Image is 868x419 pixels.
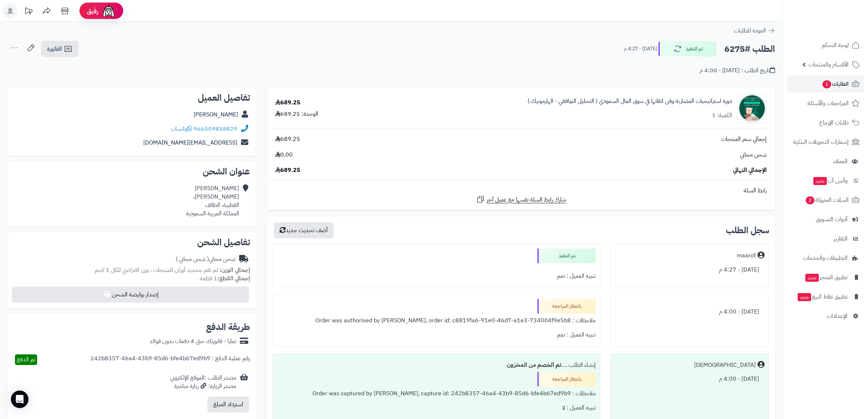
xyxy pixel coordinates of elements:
a: الفاتورة [41,41,78,57]
span: تطبيق المتجر [805,272,848,282]
span: التقارير [834,234,848,244]
span: 0.00 [275,151,293,159]
div: تنبيه العميل : نعم [277,269,596,283]
div: تنبيه العميل : لا [277,401,596,415]
span: الفاتورة [47,45,62,53]
span: لوحة التحكم [822,40,849,50]
h2: عنوان الشحن [13,167,250,176]
span: إجمالي سعر المنتجات [721,135,767,143]
div: مصدر الزيارة: زيارة مباشرة [170,382,236,391]
a: تحديثات المنصة [19,4,38,20]
div: maarof [737,251,756,260]
a: [EMAIL_ADDRESS][DOMAIN_NAME] [143,138,237,147]
strong: إجمالي الوزن: [219,266,250,274]
span: 2 [806,196,814,204]
a: تطبيق المتجرجديد [787,269,864,286]
span: 1 [822,80,831,88]
a: واتساب [171,124,192,133]
div: تمارا - فاتورتك حتى 4 دفعات بدون فوائد [149,337,236,346]
span: جديد [798,293,811,301]
a: أدوات التسويق [787,211,864,228]
small: [DATE] - 4:27 م [624,45,657,53]
span: المراجعات والأسئلة [807,98,849,108]
span: أدوات التسويق [816,214,848,224]
a: العودة للطلبات [734,26,775,35]
div: رقم عملية الدفع : 242b8357-46a4-43b9-85d6-bfe4b67ed9b9 [90,354,250,365]
a: التطبيقات والخدمات [787,249,864,267]
a: المراجعات والأسئلة [787,95,864,112]
h2: تفاصيل الشحن [13,238,250,247]
small: 1 قطعة [200,274,250,283]
span: جديد [813,177,827,185]
a: دورة استراتيجيات المضاربة وفن اتقانها في سوق المال السعودي ( التحليل التوافقي - الهارمونيك ) [528,97,732,105]
div: بانتظار المراجعة [537,372,596,387]
span: إشعارات التحويلات البنكية [793,137,849,147]
div: ملاحظات : Order was captured by [PERSON_NAME], capture id: 242b8357-46a4-43b9-85d6-bfe4b67ed9b9 [277,387,596,401]
a: تطبيق نقاط البيعجديد [787,288,864,305]
div: [DATE] - 4:00 م [615,305,764,319]
span: شحن مجاني [740,151,767,159]
a: لوحة التحكم [787,36,864,54]
div: تاريخ الطلب : [DATE] - 4:00 م [700,66,775,75]
a: العملاء [787,153,864,170]
button: إصدار بوليصة الشحن [12,287,249,303]
div: رابط السلة [270,187,772,195]
span: تم الدفع [17,355,35,364]
div: Open Intercom Messenger [11,391,28,408]
span: طلبات الإرجاع [819,118,849,128]
span: الأقسام والمنتجات [809,59,849,70]
strong: إجمالي القطع: [217,274,250,283]
span: 689.25 [275,166,300,174]
span: لم تقم بتحديد أوزان للمنتجات ، وزن افتراضي للكل 1 كجم [95,266,218,274]
a: السلات المتروكة2 [787,191,864,209]
span: تطبيق نقاط البيع [797,292,848,302]
div: الوحدة: 689.25 [275,110,318,118]
h2: تفاصيل العميل [13,93,250,102]
span: 689.25 [275,135,300,143]
span: العملاء [833,156,848,166]
div: 689.25 [275,99,300,107]
a: 966509858829 [194,124,237,133]
h2: طريقة الدفع [206,323,250,331]
h2: الطلب #6275 [724,42,775,57]
div: [DATE] - 4:27 م [615,263,764,277]
h3: سجل الطلب [726,226,769,235]
span: التطبيقات والخدمات [803,253,848,263]
span: السلات المتروكة [805,195,849,205]
div: إنشاء الطلب .... [277,358,596,372]
button: استرداد المبلغ [207,396,249,412]
span: الإعدادات [827,311,848,321]
div: [DATE] - 4:00 م [615,372,764,386]
div: [PERSON_NAME] [PERSON_NAME]، القطبية، الطائف المملكة العربية السعودية [186,184,239,218]
a: [PERSON_NAME] [194,110,238,119]
a: الطلبات1 [787,75,864,93]
a: شارك رابط السلة نفسها مع عميل آخر [476,195,566,204]
img: logo-2.png [818,20,861,35]
a: الإعدادات [787,307,864,325]
div: بانتظار المراجعة [537,299,596,314]
span: العودة للطلبات [734,26,766,35]
div: [DEMOGRAPHIC_DATA] [694,361,756,369]
div: الكمية: 1 [712,111,732,120]
span: الإجمالي النهائي [733,166,767,174]
div: شحن مجاني [176,255,236,264]
img: ai-face.png [101,4,116,18]
div: ملاحظات : Order was authorised by [PERSON_NAME], order id: c8819fa6-91e0-46d7-a1e3-734004f9e5b8 [277,314,596,328]
button: تم التنفيذ [658,41,717,57]
div: مصدر الطلب :الموقع الإلكتروني [170,374,236,391]
div: تنبيه العميل : نعم [277,328,596,342]
img: 1752417577-%D8%B3%D9%88%D9%82%20%D8%A7%D9%84%D9%85%D8%A7%D9%84%20%D8%A7%D9%84%D8%B3%D8%B9%D9%88%D... [738,94,766,123]
a: إشعارات التحويلات البنكية [787,133,864,151]
a: طلبات الإرجاع [787,114,864,131]
a: وآتس آبجديد [787,172,864,189]
span: جديد [805,274,819,282]
span: الطلبات [822,79,849,89]
span: وآتس آب [813,176,848,186]
div: تم التنفيذ [537,249,596,263]
a: التقارير [787,230,864,247]
b: تم الخصم من المخزون [507,361,561,369]
span: شارك رابط السلة نفسها مع عميل آخر [487,196,566,204]
span: ( شحن مجاني ) [176,255,209,264]
span: رفيق [87,7,98,15]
